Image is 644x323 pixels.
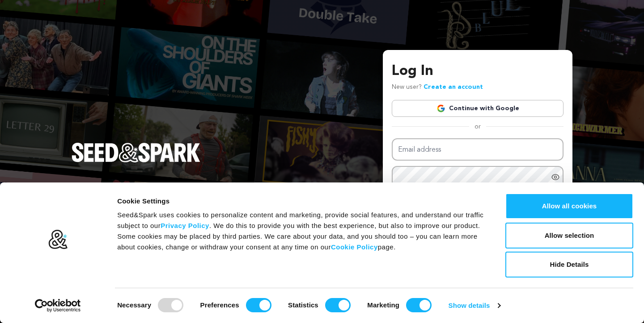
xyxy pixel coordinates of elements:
img: Seed&Spark Logo [72,143,200,162]
strong: Statistics [288,301,318,309]
a: Show password as plain text. Warning: this will display your password on the screen. [551,173,560,182]
strong: Marketing [367,301,399,309]
h3: Log In [392,61,563,82]
button: Allow selection [505,223,633,248]
button: Hide Details [505,252,633,277]
input: Email address [392,138,563,161]
img: Google logo [436,104,445,113]
a: Create an account [424,84,483,90]
a: Privacy Policy [161,222,209,229]
a: Usercentrics Cookiebot - opens in a new window [19,299,97,312]
a: Seed&Spark Homepage [72,143,200,180]
a: Continue with Google [392,100,563,117]
button: Allow all cookies [505,193,633,219]
strong: Preferences [200,301,239,309]
strong: Necessary [117,301,151,309]
a: Cookie Policy [331,243,378,251]
a: Show details [449,299,500,312]
span: or [469,122,486,131]
legend: Consent Selection [117,294,117,295]
div: Seed&Spark uses cookies to personalize content and marketing, provide social features, and unders... [117,210,485,253]
div: Cookie Settings [117,196,485,207]
img: logo [48,229,68,250]
p: New user? [392,82,483,93]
